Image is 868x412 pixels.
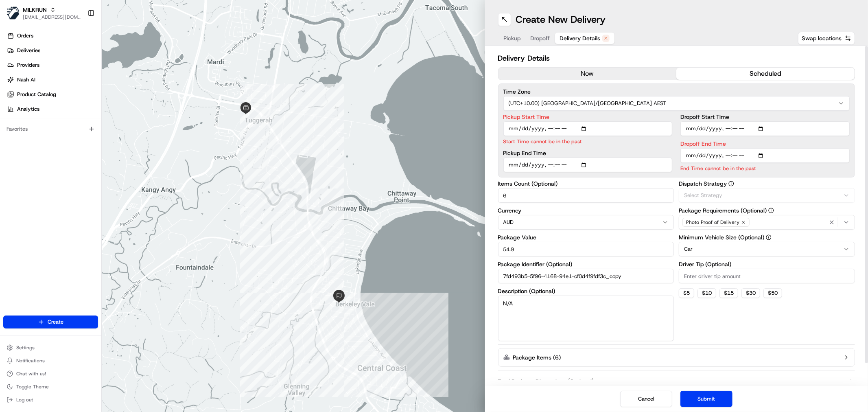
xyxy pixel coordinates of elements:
button: scheduled [676,68,855,80]
span: Providers [17,61,39,69]
input: Enter number of items [498,188,674,203]
button: $5 [679,288,694,298]
h1: Create New Delivery [516,13,606,26]
span: Notifications [16,357,45,364]
span: Photo Proof of Delivery [686,219,739,226]
button: $30 [741,288,760,298]
label: Dropoff End Time [680,141,850,147]
button: Toggle Theme [3,381,98,392]
p: End Time cannot be in the past [680,164,850,172]
label: Pickup End Time [503,150,673,156]
button: Total Package Dimensions (Optional) [498,377,855,385]
a: Nash AI [3,73,101,86]
button: Cancel [620,391,672,407]
button: $15 [719,288,738,298]
label: Items Count (Optional) [498,181,674,186]
a: Providers [3,59,101,72]
span: Create [48,318,63,326]
textarea: N/A [498,296,674,341]
button: Create [3,316,98,329]
span: Product Catalog [17,91,56,98]
div: Favorites [3,123,98,136]
input: Enter package identifier [498,269,674,283]
label: Time Zone [503,89,850,94]
label: Description (Optional) [498,288,674,294]
span: Dropoff [531,34,550,42]
span: Swap locations [802,34,842,42]
input: Enter driver tip amount [679,269,855,283]
span: Log out [16,397,33,403]
label: Package Items ( 6 ) [513,353,561,362]
button: now [498,68,677,80]
a: Deliveries [3,44,101,57]
label: Package Requirements (Optional) [679,208,855,213]
button: Package Items (6) [498,348,855,367]
button: Package Requirements (Optional) [768,208,774,213]
label: Dispatch Strategy [679,181,855,186]
button: MILKRUNMILKRUN[EMAIL_ADDRESS][DOMAIN_NAME] [3,3,84,23]
button: Swap locations [798,32,855,45]
span: Pickup [504,34,521,42]
button: Log out [3,394,98,405]
button: [EMAIL_ADDRESS][DOMAIN_NAME] [23,14,81,20]
button: Submit [680,391,732,407]
span: Toggle Theme [16,384,49,390]
span: Chat with us! [16,370,46,377]
span: Deliveries [17,47,40,54]
button: $50 [763,288,782,298]
button: Dispatch Strategy [728,181,734,186]
button: Notifications [3,355,98,366]
label: Pickup Start Time [503,114,673,120]
label: Total Package Dimensions (Optional) [498,377,594,385]
img: MILKRUN [7,7,20,20]
button: Settings [3,342,98,353]
button: Chat with us! [3,368,98,379]
label: Dropoff Start Time [680,114,850,120]
a: Product Catalog [3,88,101,101]
label: Minimum Vehicle Size (Optional) [679,234,855,240]
button: Photo Proof of Delivery [679,215,855,230]
button: MILKRUN [23,6,47,14]
span: Analytics [17,105,39,113]
input: Enter package value [498,242,674,256]
h2: Delivery Details [498,53,855,64]
p: Start Time cannot be in the past [503,138,673,145]
button: Minimum Vehicle Size (Optional) [766,234,772,240]
label: Package Identifier (Optional) [498,261,674,267]
label: Currency [498,208,674,213]
span: Orders [17,32,33,39]
label: Package Value [498,234,674,240]
span: Settings [16,344,35,351]
button: $10 [697,288,716,298]
a: Analytics [3,103,101,116]
span: Delivery Details [560,34,601,42]
span: Nash AI [17,76,35,83]
label: Driver Tip (Optional) [679,261,855,267]
a: Orders [3,29,101,42]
